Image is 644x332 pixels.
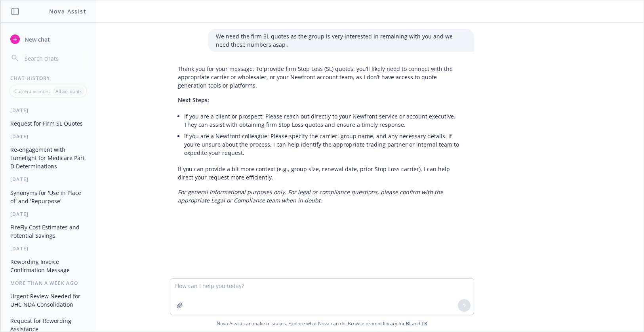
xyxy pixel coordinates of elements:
span: Nova Assist can make mistakes. Explore what Nova can do: Browse prompt library for and [4,315,640,332]
button: Re-engagement with Lumelight for Medicare Part D Determinations [7,143,89,173]
input: Search chats [23,53,86,64]
span: Next Steps: [178,96,209,104]
button: Urgent Review Needed for UHC NDA Consolidation [7,290,89,311]
button: FireFly Cost Estimates and Potential Savings [7,221,89,242]
h1: Nova Assist [49,7,86,15]
div: [DATE] [1,133,95,140]
p: If you can provide a bit more context (e.g., group size, renewal date, prior Stop Loss carrier), ... [178,165,466,181]
p: We need the firm SL quotes as the group is very interested in remaining with you and we need thes... [216,32,466,49]
span: New chat [23,35,50,44]
button: Rewording Invoice Confirmation Message [7,255,89,277]
button: New chat [7,32,89,46]
div: Chat History [1,75,95,82]
li: If you are a Newfront colleague: Please specify the carrier, group name, and any necessary detail... [184,130,466,158]
p: All accounts [55,88,82,95]
div: [DATE] [1,107,95,114]
a: TR [421,320,427,327]
p: Thank you for your message. To provide firm Stop Loss (SL) quotes, you’ll likely need to connect ... [178,65,466,90]
div: [DATE] [1,245,95,252]
a: BI [406,320,411,327]
div: More than a week ago [1,280,95,286]
li: If you are a client or prospect: Please reach out directly to your Newfront service or account ex... [184,111,466,130]
div: [DATE] [1,176,95,183]
button: Request for Firm SL Quotes [7,117,89,130]
em: For general informational purposes only. For legal or compliance questions, please confirm with t... [178,188,443,204]
button: Synonyms for 'Use in Place of' and 'Repurpose' [7,186,89,208]
div: [DATE] [1,211,95,218]
p: Current account [14,88,50,95]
